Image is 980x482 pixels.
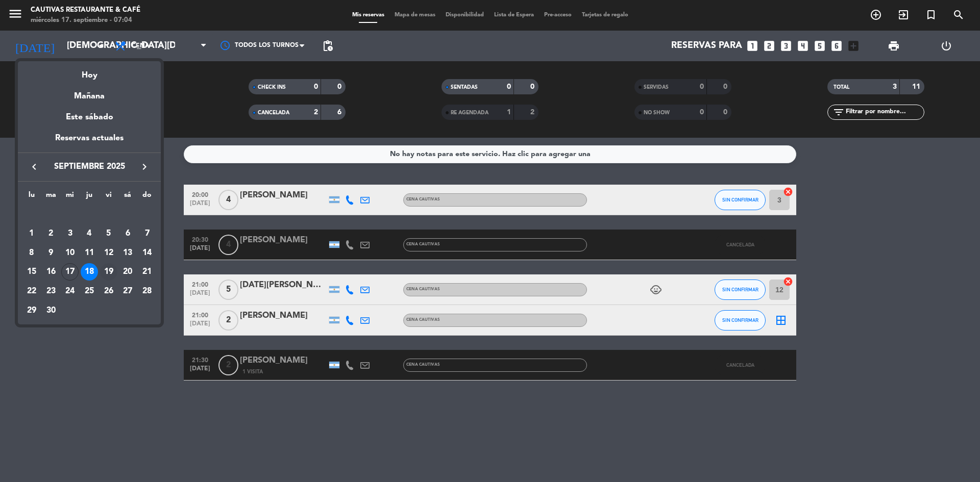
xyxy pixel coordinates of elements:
[80,282,99,301] td: 25 de septiembre de 2025
[61,244,79,262] div: 10
[60,282,80,301] td: 24 de septiembre de 2025
[99,243,118,263] td: 12 de septiembre de 2025
[118,224,138,243] td: 6 de septiembre de 2025
[60,224,80,243] td: 3 de septiembre de 2025
[18,82,161,103] div: Mañana
[25,160,43,173] button: keyboard_arrow_left
[80,243,99,263] td: 11 de septiembre de 2025
[138,161,151,173] i: keyboard_arrow_right
[23,283,40,300] div: 22
[99,224,118,243] td: 5 de septiembre de 2025
[41,282,61,301] td: 23 de septiembre de 2025
[18,103,161,132] div: Este sábado
[61,225,79,242] div: 3
[22,243,41,263] td: 8 de septiembre de 2025
[60,243,80,263] td: 10 de septiembre de 2025
[41,224,61,243] td: 2 de septiembre de 2025
[42,283,60,300] div: 23
[99,282,118,301] td: 26 de septiembre de 2025
[138,244,156,262] div: 14
[41,189,61,205] th: martes
[118,282,138,301] td: 27 de septiembre de 2025
[80,224,99,243] td: 4 de septiembre de 2025
[42,244,60,262] div: 9
[60,262,80,282] td: 17 de septiembre de 2025
[22,262,41,282] td: 15 de septiembre de 2025
[138,225,156,242] div: 7
[137,189,157,205] th: domingo
[41,301,61,320] td: 30 de septiembre de 2025
[80,189,99,205] th: jueves
[18,61,161,82] div: Hoy
[80,262,99,282] td: 18 de septiembre de 2025
[100,244,117,262] div: 12
[22,189,41,205] th: lunes
[42,225,60,242] div: 2
[23,225,40,242] div: 1
[22,205,157,224] td: SEP.
[22,301,41,320] td: 29 de septiembre de 2025
[119,263,136,281] div: 20
[100,263,117,281] div: 19
[119,283,136,300] div: 27
[137,243,157,263] td: 14 de septiembre de 2025
[61,283,79,300] div: 24
[135,160,154,173] button: keyboard_arrow_right
[118,243,138,263] td: 13 de septiembre de 2025
[23,263,40,281] div: 15
[18,132,161,153] div: Reservas actuales
[118,189,138,205] th: sábado
[100,283,117,300] div: 26
[81,263,98,281] div: 18
[41,243,61,263] td: 9 de septiembre de 2025
[22,224,41,243] td: 1 de septiembre de 2025
[22,282,41,301] td: 22 de septiembre de 2025
[43,160,135,173] span: septiembre 2025
[118,262,138,282] td: 20 de septiembre de 2025
[60,189,80,205] th: miércoles
[138,283,156,300] div: 28
[28,161,40,173] i: keyboard_arrow_left
[137,224,157,243] td: 7 de septiembre de 2025
[23,302,40,319] div: 29
[81,225,98,242] div: 4
[42,263,60,281] div: 16
[100,225,117,242] div: 5
[99,189,118,205] th: viernes
[61,263,79,281] div: 17
[138,263,156,281] div: 21
[42,302,60,319] div: 30
[81,244,98,262] div: 11
[81,283,98,300] div: 25
[99,262,118,282] td: 19 de septiembre de 2025
[119,225,136,242] div: 6
[23,244,40,262] div: 8
[137,282,157,301] td: 28 de septiembre de 2025
[119,244,136,262] div: 13
[137,262,157,282] td: 21 de septiembre de 2025
[41,262,61,282] td: 16 de septiembre de 2025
